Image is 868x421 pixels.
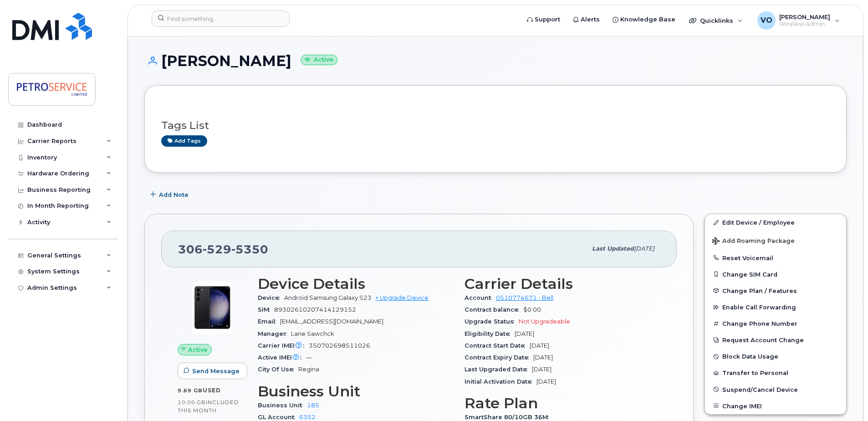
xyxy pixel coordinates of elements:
[178,242,268,256] span: 306
[465,342,530,349] span: Contract Start Date
[592,245,634,252] span: Last updated
[258,402,307,409] span: Business Unit
[274,306,356,313] span: 89302610207414129152
[299,414,316,421] a: 6352
[306,354,312,361] span: —
[705,266,846,282] button: Change SIM Card
[705,398,846,414] button: Change IMEI
[519,318,570,325] span: Not Upgradeable
[705,231,846,250] button: Add Roaming Package
[258,276,454,292] h3: Device Details
[203,242,231,256] span: 529
[705,332,846,348] button: Request Account Change
[258,294,284,301] span: Device
[258,414,299,421] span: GL Account
[532,366,551,373] span: [DATE]
[144,186,196,203] button: Add Note
[496,294,553,301] a: 0510774671 - Bell
[705,365,846,381] button: Transfer to Personal
[465,330,515,337] span: Eligibility Date
[465,395,660,411] h3: Rate Plan
[298,366,319,373] span: Regina
[231,242,268,256] span: 5350
[705,348,846,365] button: Block Data Usage
[178,387,203,394] span: 9.69 GB
[465,366,532,373] span: Last Upgraded Date
[705,214,846,231] a: Edit Device / Employee
[465,414,553,421] span: SmartShare 80/10GB 36M
[705,250,846,266] button: Reset Voicemail
[185,280,240,335] img: image20231002-3703462-r49339.jpeg
[258,330,291,337] span: Manager
[258,366,298,373] span: City Of Use
[280,318,383,325] span: [EMAIL_ADDRESS][DOMAIN_NAME]
[533,354,553,361] span: [DATE]
[705,282,846,299] button: Change Plan / Features
[705,381,846,398] button: Suspend/Cancel Device
[144,53,847,69] h1: [PERSON_NAME]
[307,402,319,409] a: 185
[634,245,654,252] span: [DATE]
[722,386,798,393] span: Suspend/Cancel Device
[258,318,280,325] span: Email
[178,363,247,379] button: Send Message
[192,367,240,375] span: Send Message
[530,342,549,349] span: [DATE]
[258,354,306,361] span: Active IMEI
[203,387,221,394] span: used
[188,345,208,354] span: Active
[465,276,660,292] h3: Carrier Details
[159,190,189,199] span: Add Note
[284,294,372,301] span: Android Samsung Galaxy S23
[465,354,533,361] span: Contract Expiry Date
[465,306,523,313] span: Contract balance
[178,399,206,406] span: 10.00 GB
[712,237,795,246] span: Add Roaming Package
[301,55,337,65] small: Active
[161,135,207,147] a: Add tags
[258,342,309,349] span: Carrier IMEI
[309,342,370,349] span: 350702698511026
[465,318,519,325] span: Upgrade Status
[161,120,830,131] h3: Tags List
[523,306,541,313] span: $0.00
[291,330,334,337] span: Lane Sawchck
[178,399,239,414] span: included this month
[705,315,846,332] button: Change Phone Number
[375,294,429,301] a: + Upgrade Device
[722,304,796,311] span: Enable Call Forwarding
[515,330,534,337] span: [DATE]
[722,287,797,294] span: Change Plan / Features
[465,378,536,385] span: Initial Activation Date
[258,306,274,313] span: SIM
[465,294,496,301] span: Account
[258,383,454,400] h3: Business Unit
[705,299,846,315] button: Enable Call Forwarding
[536,378,556,385] span: [DATE]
